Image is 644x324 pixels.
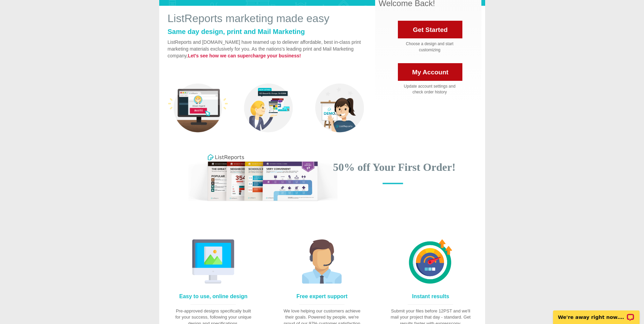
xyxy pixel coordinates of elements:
div: Choose a design and start customizing [394,41,465,53]
p: ListReports and [DOMAIN_NAME] have teamed up to deliever affordable, best in-class print marketin... [168,39,370,59]
a: My Account [398,63,462,81]
img: web-optimization.png [408,239,453,284]
img: layered-cards.png [188,131,337,231]
strong: Let's see how we can supercharge your business! [188,53,301,58]
img: sample-1.png [168,77,228,138]
img: customer-service.png [300,239,344,284]
img: monitor.png [191,239,235,284]
img: sample-3.png [309,77,370,138]
h4: Instant results [412,293,449,300]
a: Get Started [398,21,462,38]
div: Update account settings and check order history [394,84,465,95]
h1: ListReports marketing made easy [168,13,370,24]
img: line.png [380,180,406,187]
h4: Easy to use, online design [179,293,247,300]
h1: 50% off Your First Order! [327,161,462,173]
iframe: LiveChat chat widget [549,303,644,324]
h2: Same day design, print and Mail Marketing [168,28,370,35]
h4: Free expert support [296,293,347,300]
img: sample-2.png [238,77,299,138]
